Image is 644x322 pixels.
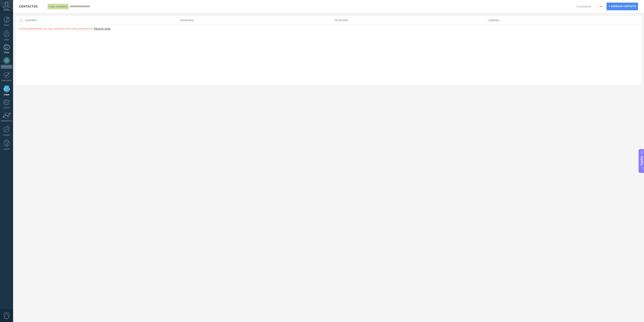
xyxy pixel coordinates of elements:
button: Más [598,3,604,10]
span: Nombre [26,19,37,22]
div: Panel [1,24,12,27]
a: Mostrar todo [94,27,110,31]
span: Teléfono [334,19,348,22]
div: Correo [1,107,12,109]
div: WhatsApp [1,65,12,69]
span: Correo [489,19,499,22]
div: Listas [1,93,12,96]
span: Cuenta [3,9,10,11]
span: Copilot [640,156,644,165]
a: Agregar contacto [607,3,638,10]
div: Chats [1,51,12,54]
div: Ayuda [1,148,12,151]
span: Contactos [19,5,38,8]
div: Ajustes [1,134,12,136]
div: Lista completa [48,4,69,9]
span: Agregar contacto [611,3,636,10]
span: 0 contactos [577,5,591,8]
p: Lamentablemente, no hay contactos con estos parámetros. [19,27,638,31]
div: Estadísticas [1,120,12,122]
span: Compañía [180,19,194,22]
div: Calendario [1,79,12,82]
div: Leads [1,38,12,41]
